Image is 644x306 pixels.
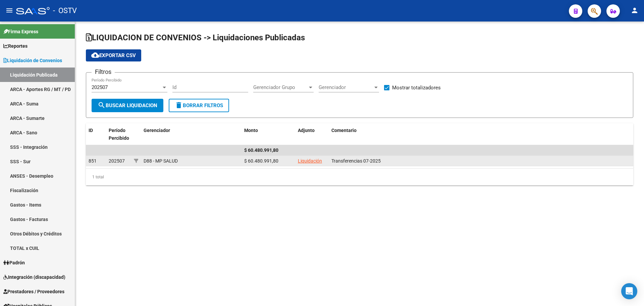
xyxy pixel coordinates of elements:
[3,42,28,50] span: Reportes
[86,123,106,153] datatable-header-cell: ID
[86,49,141,61] button: Exportar CSV
[92,67,115,77] h3: Filtros
[244,157,292,165] div: $ 60.480.991,80
[319,84,373,90] span: Gerenciador
[106,123,131,153] datatable-header-cell: Período Percibido
[91,52,136,58] span: Exportar CSV
[109,128,129,141] span: Período Percibido
[175,102,223,108] span: Borrar Filtros
[169,99,229,112] button: Borrar Filtros
[86,169,633,185] div: 1 total
[175,101,183,109] mat-icon: delete
[621,283,637,299] div: Open Intercom Messenger
[89,158,97,164] span: 851
[244,128,258,133] span: Monto
[298,158,322,164] a: Liquidación
[86,33,305,42] span: LIQUIDACION DE CONVENIOS -> Liquidaciones Publicadas
[98,101,106,109] mat-icon: search
[253,84,308,90] span: Gerenciador Grupo
[3,28,38,35] span: Firma Express
[331,128,357,133] span: Comentario
[144,158,178,164] span: D88 - MP SALUD
[109,158,125,164] span: 202507
[141,123,241,153] datatable-header-cell: Gerenciador
[331,158,381,164] span: Transferencias 07-2025
[329,123,633,153] datatable-header-cell: Comentario
[89,128,93,133] span: ID
[53,3,77,18] span: - OSTV
[392,84,441,92] span: Mostrar totalizadores
[244,147,278,153] span: $ 60.480.991,80
[241,123,295,153] datatable-header-cell: Monto
[91,51,99,59] mat-icon: cloud_download
[631,6,639,14] mat-icon: person
[98,102,157,108] span: Buscar Liquidacion
[92,84,108,90] span: 202507
[3,273,65,281] span: Integración (discapacidad)
[3,57,62,64] span: Liquidación de Convenios
[5,6,13,14] mat-icon: menu
[3,259,25,266] span: Padrón
[3,288,64,295] span: Prestadores / Proveedores
[92,99,163,112] button: Buscar Liquidacion
[295,123,329,153] datatable-header-cell: Adjunto
[298,128,315,133] span: Adjunto
[144,128,170,133] span: Gerenciador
